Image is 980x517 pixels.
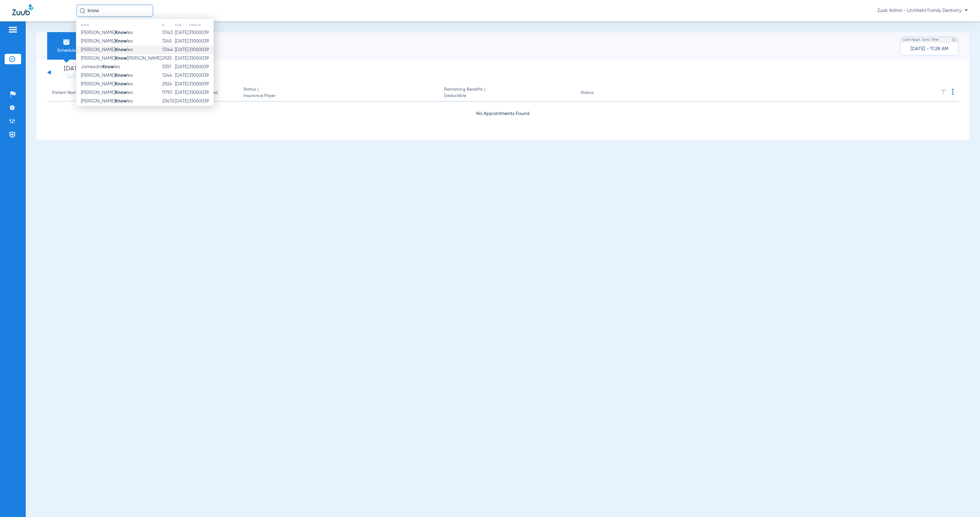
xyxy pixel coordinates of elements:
[81,65,120,69] span: Jamesdnr les
[55,66,92,79] li: [DATE]
[162,46,175,54] td: 13144
[12,5,33,15] img: Zuub Logo
[175,46,189,54] td: [DATE]
[903,37,940,43] span: Last Appt. Sync Time:
[439,84,576,102] th: Remaining Benefits |
[162,88,175,97] td: 11793
[162,71,175,80] td: 7244
[52,90,104,96] div: Patient Name
[877,8,968,14] span: Zuub Admin - Litchfield Family Dentistry
[175,28,189,37] td: [DATE]
[189,22,213,28] th: Office ID
[239,84,439,102] th: Status |
[115,99,127,103] strong: Know
[189,54,213,63] td: 31000039
[80,8,85,13] img: Search Icon
[243,93,434,99] span: Insurance Payer
[175,37,189,46] td: [DATE]
[115,47,127,52] strong: Know
[77,5,153,17] input: Search for patients
[81,47,133,52] span: [PERSON_NAME] les
[162,22,175,28] th: ID
[162,80,175,88] td: 2924
[175,71,189,80] td: [DATE]
[55,73,92,79] a: [DATE]
[8,26,18,33] img: hamburger-icon
[115,39,127,43] strong: Know
[81,30,133,35] span: [PERSON_NAME] les
[115,82,127,86] strong: Know
[189,46,213,54] td: 31000039
[63,38,70,46] img: Schedule
[189,97,213,106] td: 31000039
[162,28,175,37] td: 13143
[189,88,213,97] td: 31000039
[444,93,571,99] span: Deductible
[189,37,213,46] td: 31000039
[81,56,161,61] span: [PERSON_NAME] [PERSON_NAME]
[81,90,133,95] span: [PERSON_NAME] les
[910,46,948,52] span: [DATE] - 11:28 AM
[952,89,954,95] img: group-dot-blue.svg
[162,63,175,71] td: 3351
[76,22,162,28] th: Name
[115,90,127,95] strong: Know
[81,99,133,103] span: [PERSON_NAME] les
[52,90,79,96] div: Patient Name
[115,56,127,61] strong: Know
[189,71,213,80] td: 31000039
[81,82,133,86] span: [PERSON_NAME] les
[576,84,617,102] th: Status
[115,73,127,78] strong: Know
[115,30,127,35] strong: Know
[52,47,81,54] span: Schedule
[175,22,189,28] th: DOB
[81,39,133,43] span: [PERSON_NAME] les
[162,97,175,106] td: 23472
[940,89,947,95] img: filter.svg
[175,88,189,97] td: [DATE]
[189,28,213,37] td: 31000039
[162,54,175,63] td: 2925
[102,65,114,69] strong: Know
[189,63,213,71] td: 31000039
[175,80,189,88] td: [DATE]
[162,37,175,46] td: 7245
[47,110,959,118] div: No Appointments Found
[81,73,133,78] span: [PERSON_NAME] les
[175,97,189,106] td: [DATE]
[189,80,213,88] td: 31000039
[952,38,956,42] img: last sync help info
[175,54,189,63] td: [DATE]
[175,63,189,71] td: [DATE]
